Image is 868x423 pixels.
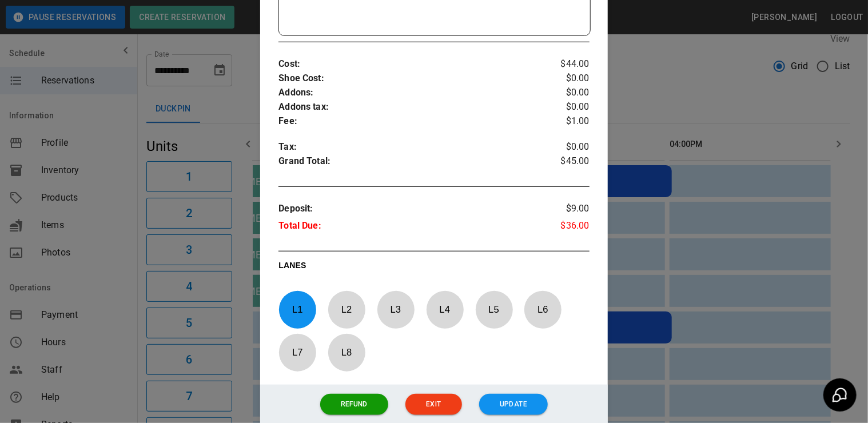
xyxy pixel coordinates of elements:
[426,296,464,323] p: L 4
[278,296,316,323] p: L 1
[278,202,537,219] p: Deposit :
[475,296,513,323] p: L 5
[278,100,537,114] p: Addons tax :
[537,100,590,114] p: $0.00
[537,114,590,129] p: $1.00
[537,140,590,154] p: $0.00
[537,219,590,236] p: $36.00
[537,154,590,171] p: $45.00
[278,154,537,171] p: Grand Total :
[537,86,590,100] p: $0.00
[278,140,537,154] p: Tax :
[537,71,590,86] p: $0.00
[320,394,388,415] button: Refund
[328,296,365,323] p: L 2
[537,57,590,71] p: $44.00
[278,339,316,366] p: L 7
[479,394,548,415] button: Update
[328,339,365,366] p: L 8
[278,71,537,86] p: Shoe Cost :
[278,114,537,129] p: Fee :
[278,57,537,71] p: Cost :
[278,260,589,276] p: LANES
[278,86,537,100] p: Addons :
[278,219,537,236] p: Total Due :
[537,202,590,219] p: $9.00
[405,394,461,415] button: Exit
[524,296,562,323] p: L 6
[377,296,415,323] p: L 3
